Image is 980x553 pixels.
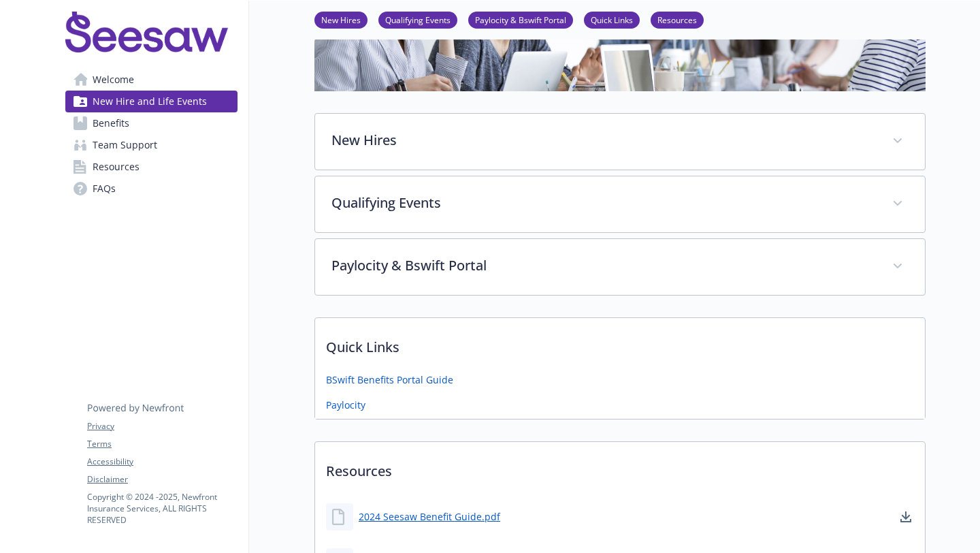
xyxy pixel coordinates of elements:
[93,156,140,178] span: Resources
[65,156,238,178] a: Resources
[87,491,237,526] p: Copyright © 2024 - 2025 , Newfront Insurance Services, ALL RIGHTS RESERVED
[87,438,237,450] a: Terms
[65,134,238,156] a: Team Support
[315,318,925,368] p: Quick Links
[65,91,238,112] a: New Hire and Life Events
[65,178,238,200] a: FAQs
[331,193,876,213] p: Qualifying Events
[468,13,573,26] a: Paylocity & Bswift Portal
[331,255,876,276] p: Paylocity & Bswift Portal
[93,178,116,200] span: FAQs
[93,134,157,156] span: Team Support
[315,239,925,295] div: Paylocity & Bswift Portal
[87,473,237,486] a: Disclaimer
[93,69,134,91] span: Welcome
[314,13,367,26] a: New Hires
[93,112,129,134] span: Benefits
[651,13,704,26] a: Resources
[378,13,457,26] a: Qualifying Events
[326,398,365,412] a: Paylocity
[65,69,238,91] a: Welcome
[65,112,238,134] a: Benefits
[331,130,876,151] p: New Hires
[584,13,640,26] a: Quick Links
[315,442,925,492] p: Resources
[898,509,914,525] a: download document
[87,420,237,432] a: Privacy
[359,509,500,524] a: 2024 Seesaw Benefit Guide.pdf
[87,456,237,468] a: Accessibility
[93,91,207,112] span: New Hire and Life Events
[326,373,453,387] a: BSwift Benefits Portal Guide
[315,114,925,170] div: New Hires
[315,176,925,232] div: Qualifying Events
